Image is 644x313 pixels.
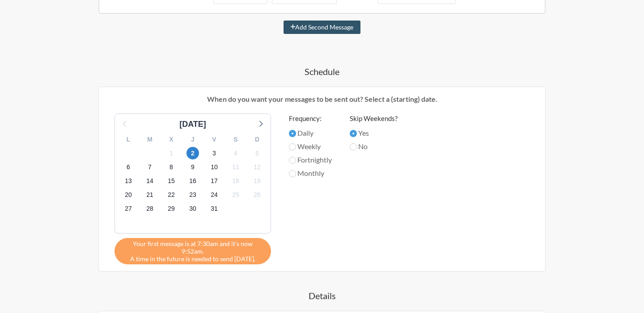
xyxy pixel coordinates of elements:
[251,189,263,201] span: miércoles, 26 de noviembre de 2025
[114,238,271,264] div: A time in the future is needed to send [DATE].
[106,94,538,104] p: When do you want your messages to be sent out? Select a (starting) date.
[350,143,357,150] input: No
[229,175,242,188] span: martes, 18 de noviembre de 2025
[121,240,264,255] span: Your first message is at 7:30am and it's now 9:52am.
[225,133,246,146] div: S
[165,203,178,215] span: sábado, 29 de noviembre de 2025
[176,118,210,130] div: [DATE]
[229,189,242,201] span: martes, 25 de noviembre de 2025
[208,203,220,215] span: lunes, 1 de diciembre de 2025
[208,147,220,159] span: lunes, 3 de noviembre de 2025
[161,133,182,146] div: X
[122,175,135,188] span: jueves, 13 de noviembre de 2025
[186,189,199,201] span: domingo, 23 de noviembre de 2025
[350,141,398,152] label: No
[203,133,225,146] div: V
[122,203,135,215] span: jueves, 27 de noviembre de 2025
[139,133,161,146] div: M
[289,128,332,138] label: Daily
[186,147,199,159] span: domingo, 2 de noviembre de 2025
[350,130,357,137] input: Yes
[208,189,220,201] span: lunes, 24 de noviembre de 2025
[165,147,178,159] span: sábado, 1 de noviembre de 2025
[350,128,398,138] label: Yes
[251,161,263,173] span: miércoles, 12 de noviembre de 2025
[289,168,332,179] label: Monthly
[165,161,178,173] span: sábado, 8 de noviembre de 2025
[251,175,263,188] span: miércoles, 19 de noviembre de 2025
[144,203,156,215] span: viernes, 28 de noviembre de 2025
[251,147,263,159] span: miércoles, 5 de noviembre de 2025
[289,113,332,124] label: Frequency:
[289,141,332,152] label: Weekly
[289,130,296,137] input: Daily
[289,154,332,165] label: Fortnightly
[144,161,156,173] span: viernes, 7 de noviembre de 2025
[144,175,156,188] span: viernes, 14 de noviembre de 2025
[229,147,242,159] span: martes, 4 de noviembre de 2025
[122,189,135,201] span: jueves, 20 de noviembre de 2025
[289,170,296,177] input: Monthly
[289,143,296,150] input: Weekly
[350,113,398,124] label: Skip Weekends?
[63,65,581,78] h4: Schedule
[289,157,296,164] input: Fortnightly
[144,189,156,201] span: viernes, 21 de noviembre de 2025
[246,133,268,146] div: D
[165,175,178,188] span: sábado, 15 de noviembre de 2025
[118,133,139,146] div: L
[186,161,199,173] span: domingo, 9 de noviembre de 2025
[165,189,178,201] span: sábado, 22 de noviembre de 2025
[284,21,361,34] button: Add Second Message
[63,289,581,302] h4: Details
[208,161,220,173] span: lunes, 10 de noviembre de 2025
[186,175,199,188] span: domingo, 16 de noviembre de 2025
[182,133,203,146] div: J
[229,161,242,173] span: martes, 11 de noviembre de 2025
[122,161,135,173] span: jueves, 6 de noviembre de 2025
[208,175,220,188] span: lunes, 17 de noviembre de 2025
[186,203,199,215] span: domingo, 30 de noviembre de 2025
